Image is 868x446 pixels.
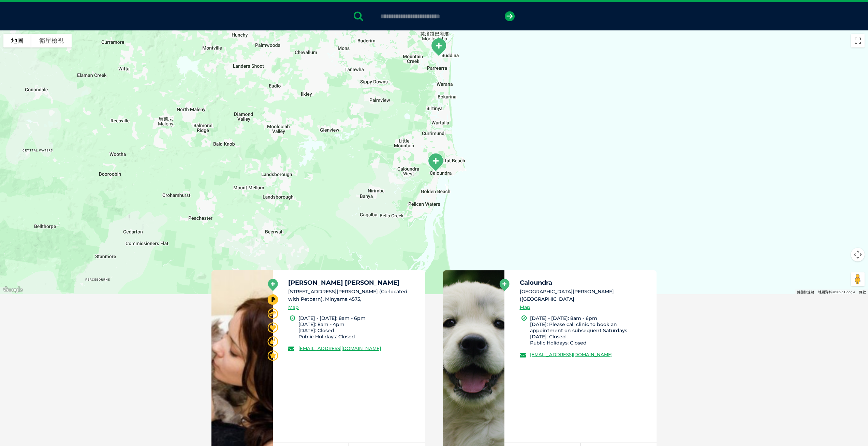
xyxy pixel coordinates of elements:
[530,315,651,346] li: [DATE] - [DATE]: 8am - 6pm [DATE]: Please call clinic to book an appointment on subsequent Saturd...
[2,285,24,294] img: Google
[288,280,419,286] h5: [PERSON_NAME] [PERSON_NAME]
[530,352,613,357] a: [EMAIL_ADDRESS][DOMAIN_NAME]
[288,303,299,311] a: Map
[520,303,530,311] a: Map
[851,34,865,48] button: 切換全螢幕檢視
[797,290,814,295] button: 鍵盤快速鍵
[520,288,651,303] li: [GEOGRAPHIC_DATA][PERSON_NAME] ([GEOGRAPHIC_DATA]
[288,288,419,303] li: [STREET_ADDRESS][PERSON_NAME] (Co-located with Petbarn), Minyama 4575,
[520,280,651,286] h5: Caloundra
[298,315,419,340] li: [DATE] - [DATE]: 8am - 6pm [DATE]: 8am - 4pm [DATE]: Closed Public Holidays: Closed
[31,34,72,48] button: 顯示衛星圖
[3,34,31,48] button: 顯示街道地圖
[851,248,865,261] button: 地圖攝影機控制項
[859,290,866,294] a: 條款 (在新分頁中開啟)
[2,285,24,294] a: 在 Google 地圖上開啟這個區域 (開啟新視窗)
[851,272,865,286] button: 將衣夾人拖曳到地圖上，就能開啟街景服務
[424,150,447,174] div: Caloundra
[427,35,450,59] div: Kawana Waters
[298,346,381,351] a: [EMAIL_ADDRESS][DOMAIN_NAME]
[818,290,855,294] span: 地圖資料 ©2025 Google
